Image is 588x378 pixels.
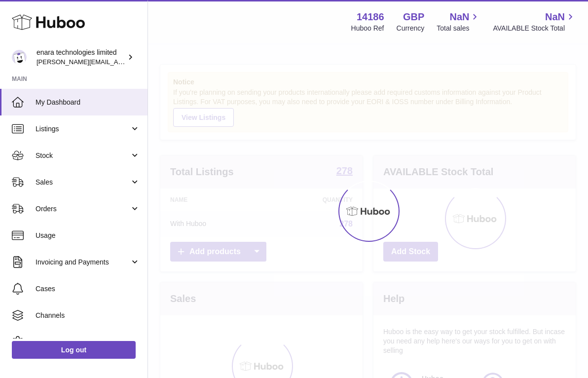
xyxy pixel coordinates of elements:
span: Usage [36,231,140,240]
span: NaN [545,10,565,24]
span: Invoicing and Payments [36,258,130,267]
span: NaN [449,10,469,24]
span: My Dashboard [36,98,140,107]
strong: GBP [403,10,424,24]
strong: 14186 [357,10,384,24]
a: NaN Total sales [437,10,480,33]
span: AVAILABLE Stock Total [493,24,576,33]
span: Channels [36,311,140,320]
a: Log out [12,341,136,359]
div: enara technologies limited [37,48,125,67]
span: Total sales [437,24,480,33]
span: Sales [36,178,130,187]
span: Stock [36,151,130,160]
a: NaN AVAILABLE Stock Total [493,10,576,33]
div: Huboo Ref [351,24,384,33]
span: Settings [36,338,140,347]
img: Dee@enara.co [12,50,27,65]
span: [PERSON_NAME][EMAIL_ADDRESS][DOMAIN_NAME] [37,58,198,66]
span: Listings [36,124,130,134]
div: Currency [397,24,425,33]
span: Orders [36,204,130,214]
span: Cases [36,284,140,294]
